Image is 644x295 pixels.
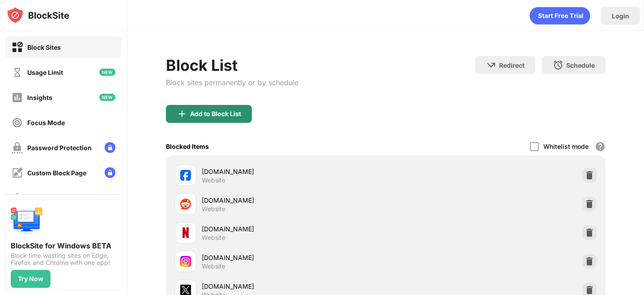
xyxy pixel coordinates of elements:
img: push-desktop.svg [11,205,43,238]
div: [DOMAIN_NAME] [202,195,386,205]
div: Password Protection [27,144,92,152]
div: Focus Mode [27,119,65,126]
div: Website [202,205,225,213]
div: animation [530,7,590,25]
img: password-protection-off.svg [12,142,23,153]
div: Website [202,234,225,242]
div: Insights [27,94,52,101]
div: Website [202,262,225,270]
img: insights-off.svg [12,92,23,103]
div: Block time wasting sites on Edge, Firefox and Chrome with one app! [11,252,116,266]
img: favicons [180,227,191,238]
img: customize-block-page-off.svg [12,167,23,178]
img: time-usage-off.svg [12,67,23,78]
div: Login [612,12,629,20]
div: BlockSite for Windows BETA [11,241,116,250]
div: Add to Block List [190,110,241,117]
div: Whitelist mode [543,143,589,150]
img: new-icon.svg [99,69,115,76]
img: favicons [180,170,191,181]
img: block-on.svg [12,42,23,53]
div: Try Now [18,275,43,282]
img: settings-off.svg [12,192,23,204]
img: favicons [180,199,191,209]
div: Schedule [566,61,595,69]
img: focus-off.svg [12,117,23,128]
div: Redirect [499,61,525,69]
div: Custom Block Page [27,169,86,177]
div: Block sites permanently or by schedule [166,78,298,87]
img: favicons [180,256,191,267]
img: logo-blocksite.svg [6,6,69,24]
div: [DOMAIN_NAME] [202,167,386,176]
div: Website [202,176,225,184]
div: Block List [166,56,298,74]
div: Blocked Items [166,143,209,150]
img: lock-menu.svg [105,142,115,153]
div: [DOMAIN_NAME] [202,224,386,234]
div: Block Sites [27,43,61,51]
div: Usage Limit [27,69,63,76]
div: [DOMAIN_NAME] [202,282,386,291]
img: new-icon.svg [99,94,115,101]
img: lock-menu.svg [105,167,115,178]
div: [DOMAIN_NAME] [202,253,386,262]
